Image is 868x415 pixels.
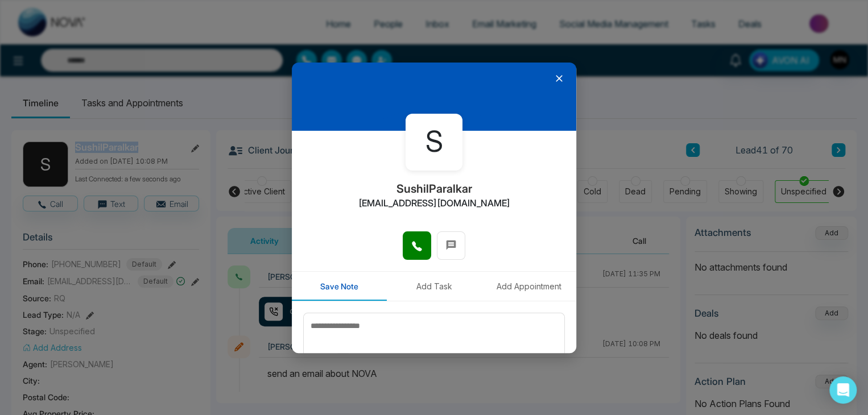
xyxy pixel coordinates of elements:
[425,121,443,163] span: S
[292,272,387,301] button: Save Note
[481,272,576,301] button: Add Appointment
[387,272,482,301] button: Add Task
[829,376,857,404] div: Open Intercom Messenger
[358,198,510,209] h2: [EMAIL_ADDRESS][DOMAIN_NAME]
[396,182,472,196] h2: SushilParalkar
